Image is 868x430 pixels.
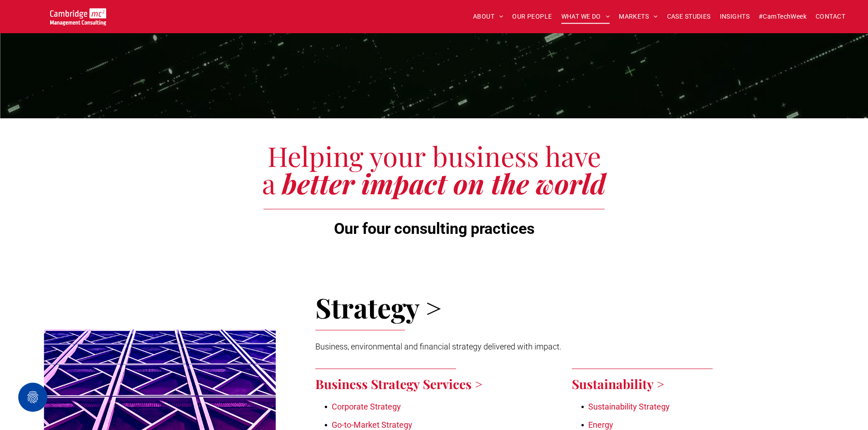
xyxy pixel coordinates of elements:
[315,289,442,325] span: Strategy >
[811,10,850,24] a: CONTACT
[754,10,811,24] a: #CamTechWeek
[468,10,508,24] a: ABOUT
[663,10,715,24] a: CASE STUDIES
[315,342,561,351] span: Business, environmental and financial strategy delivered with impact.
[315,375,483,392] a: Business Strategy Services >
[334,219,534,238] span: Our four consulting practices
[332,402,401,411] a: Corporate Strategy
[588,420,613,430] a: Energy
[508,10,556,24] a: OUR PEOPLE
[50,10,106,19] a: Your Business Transformed | Cambridge Management Consulting
[50,8,106,25] img: Cambridge MC Logo
[262,137,601,201] span: Helping your business have a
[557,10,615,24] a: WHAT WE DO
[572,375,664,392] a: Sustainability >
[614,10,662,24] a: MARKETS
[282,165,606,201] span: better impact on the world
[332,420,412,430] a: Go-to-Market Strategy
[715,10,754,24] a: INSIGHTS
[588,402,670,411] a: Sustainability Strategy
